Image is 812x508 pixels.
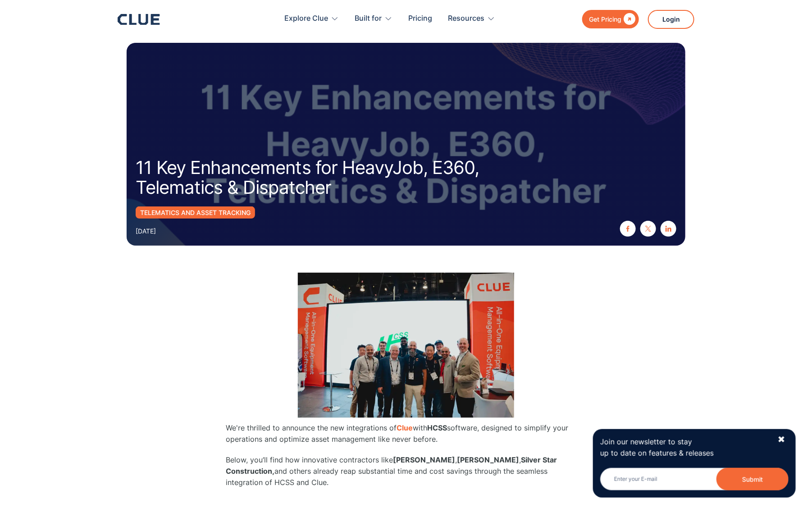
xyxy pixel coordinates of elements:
[355,5,392,33] div: Built for
[582,10,639,28] a: Get Pricing
[666,226,671,232] img: linkedin icon
[448,5,484,33] div: Resources
[457,455,519,464] strong: [PERSON_NAME]
[298,273,514,418] img: Clue CEO with team at expo
[589,14,621,25] div: Get Pricing
[600,436,770,459] p: Join our newsletter to stay up to date on features & releases
[778,434,785,445] div: ✖
[397,423,413,432] a: Clue
[355,5,382,33] div: Built for
[284,5,339,33] div: Explore Clue
[136,158,514,197] h1: 11 Key Enhancements for HeavyJob, E360, Telematics & Dispatcher
[136,225,156,237] div: [DATE]
[716,468,789,490] button: Submit
[226,455,557,476] strong: Silver Star Construction,
[621,14,635,25] div: 
[448,5,495,33] div: Resources
[648,10,694,29] a: Login
[645,226,651,232] img: twitter X icon
[393,455,455,464] strong: [PERSON_NAME]
[600,468,789,490] input: Enter your E-mail
[625,226,631,232] img: facebook icon
[427,423,447,432] strong: HCSS
[226,422,586,445] p: We're thrilled to announce the new integrations of with software, designed to simplify your opera...
[284,5,328,33] div: Explore Clue
[408,5,432,33] a: Pricing
[226,454,586,489] p: Below, you’ll find how innovative contractors like , , and others already reap substantial time a...
[136,206,255,219] a: Telematics and Asset Tracking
